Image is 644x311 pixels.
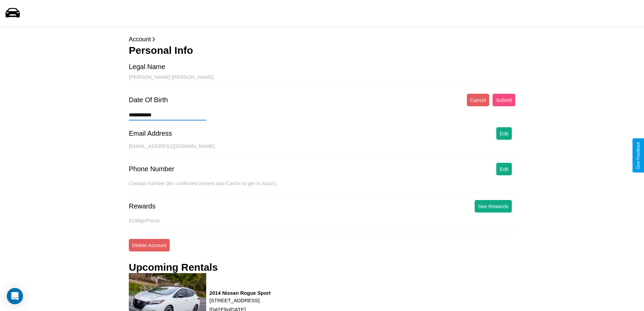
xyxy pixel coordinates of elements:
[7,288,23,304] div: Open Intercom Messenger
[129,63,165,71] div: Legal Name
[129,143,515,156] div: [EMAIL_ADDRESS][DOMAIN_NAME]
[129,216,515,225] p: 6298 goPoints
[129,202,156,210] div: Rewards
[496,127,512,140] button: Edit
[467,94,490,106] button: Cancel
[210,290,271,296] h3: 2014 Nissan Rogue Sport
[475,200,512,213] button: See Rewards
[129,34,515,45] p: Account
[129,74,515,87] div: [PERSON_NAME] [PERSON_NAME]
[210,296,271,305] p: [STREET_ADDRESS]
[496,163,512,175] button: Edit
[129,165,174,173] div: Phone Number
[129,130,172,137] div: Email Address
[129,96,168,104] div: Date Of Birth
[129,180,515,193] div: Contact number (for confirmed renters and CarGo to get in touch).
[129,239,170,251] button: Delete Account
[636,142,641,169] div: Give Feedback
[129,45,515,56] h3: Personal Info
[129,262,218,273] h3: Upcoming Rentals
[493,94,515,106] button: Submit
